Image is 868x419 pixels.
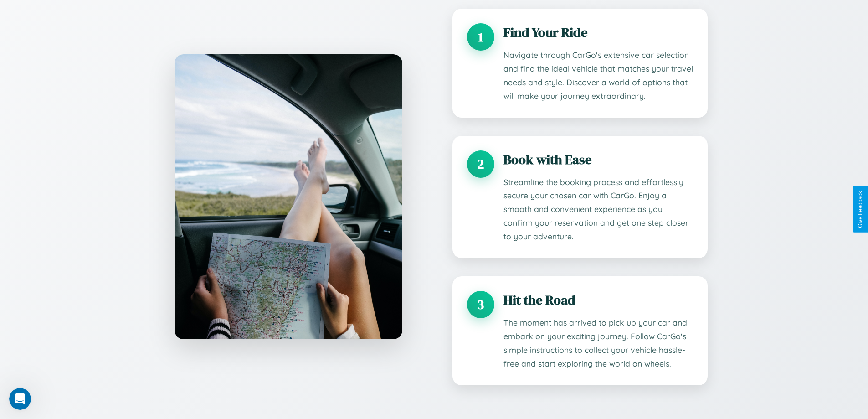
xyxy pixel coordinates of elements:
[175,54,402,339] img: CarGo map interface
[467,150,494,178] div: 2
[503,48,693,103] p: Navigate through CarGo's extensive car selection and find the ideal vehicle that matches your tra...
[467,23,494,51] div: 1
[503,176,693,244] p: Streamline the booking process and effortlessly secure your chosen car with CarGo. Enjoy a smooth...
[503,23,693,41] h3: Find Your Ride
[857,191,863,228] div: Give Feedback
[467,291,494,318] div: 3
[9,388,31,410] iframe: Intercom live chat
[503,316,693,371] p: The moment has arrived to pick up your car and embark on your exciting journey. Follow CarGo's si...
[503,291,693,309] h3: Hit the Road
[503,150,693,169] h3: Book with Ease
